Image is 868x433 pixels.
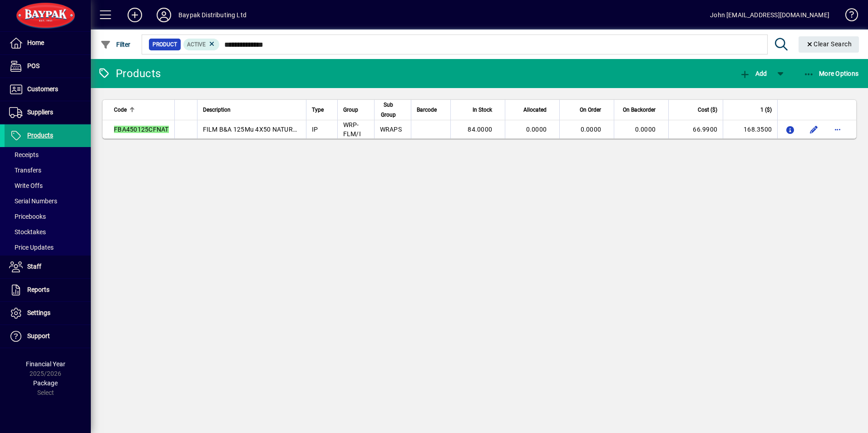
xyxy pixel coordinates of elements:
[5,224,91,240] a: Stocktakes
[343,121,361,138] span: WRP-FLM/I
[801,65,861,82] button: More Options
[9,151,39,158] span: Receipts
[838,2,857,31] a: Knowledge Base
[98,66,161,81] div: Products
[27,263,41,270] span: Staff
[9,197,57,205] span: Serial Numbers
[799,36,859,53] button: Clear
[456,105,500,115] div: In Stock
[27,108,53,116] span: Suppliers
[737,65,769,82] button: Add
[27,286,49,293] span: Reports
[33,379,58,387] span: Package
[5,147,91,162] a: Receipts
[27,62,39,69] span: POS
[623,105,656,115] span: On Backorder
[98,36,133,53] button: Filter
[9,228,46,236] span: Stocktakes
[380,100,397,120] span: Sub Group
[760,105,772,115] span: 1 ($)
[698,105,717,115] span: Cost ($)
[114,126,169,133] em: FBA450125CFNAT
[806,40,852,48] span: Clear Search
[114,105,127,115] span: Code
[27,309,50,316] span: Settings
[804,70,859,77] span: More Options
[5,240,91,255] a: Price Updates
[27,332,50,340] span: Support
[27,132,53,139] span: Products
[120,7,149,23] button: Add
[312,126,318,133] span: IP
[5,279,91,301] a: Reports
[5,101,91,124] a: Suppliers
[100,41,131,48] span: Filter
[5,209,91,224] a: Pricebooks
[9,167,41,174] span: Transfers
[580,105,601,115] span: On Order
[668,120,723,138] td: 66.9900
[203,126,330,133] span: FILM B&A 125Mu 4X50 NATURAL NZ MADE
[153,40,177,49] span: Product
[468,126,492,133] span: 84.0000
[511,105,555,115] div: Allocated
[526,126,547,133] span: 0.0000
[26,360,65,368] span: Financial Year
[27,39,44,46] span: Home
[581,126,602,133] span: 0.0000
[27,85,58,93] span: Customers
[740,70,767,77] span: Add
[417,105,445,115] div: Barcode
[203,105,301,115] div: Description
[178,8,247,22] div: Baypak Distributing Ltd
[9,244,54,251] span: Price Updates
[343,105,358,115] span: Group
[473,105,492,115] span: In Stock
[312,105,332,115] div: Type
[807,122,821,137] button: Edit
[723,120,777,138] td: 168.3500
[380,126,402,133] span: WRAPS
[312,105,324,115] span: Type
[187,41,206,48] span: Active
[5,162,91,178] a: Transfers
[149,7,178,23] button: Profile
[417,105,437,115] span: Barcode
[5,32,91,54] a: Home
[9,182,43,189] span: Write Offs
[5,55,91,78] a: POS
[5,193,91,209] a: Serial Numbers
[5,302,91,325] a: Settings
[183,39,220,50] mat-chip: Activation Status: Active
[620,105,664,115] div: On Backorder
[830,122,845,137] button: More options
[5,178,91,193] a: Write Offs
[565,105,609,115] div: On Order
[710,8,829,22] div: John [EMAIL_ADDRESS][DOMAIN_NAME]
[9,213,46,220] span: Pricebooks
[380,100,405,120] div: Sub Group
[635,126,656,133] span: 0.0000
[203,105,231,115] span: Description
[5,78,91,101] a: Customers
[5,256,91,278] a: Staff
[343,105,369,115] div: Group
[114,105,169,115] div: Code
[523,105,547,115] span: Allocated
[5,325,91,348] a: Support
